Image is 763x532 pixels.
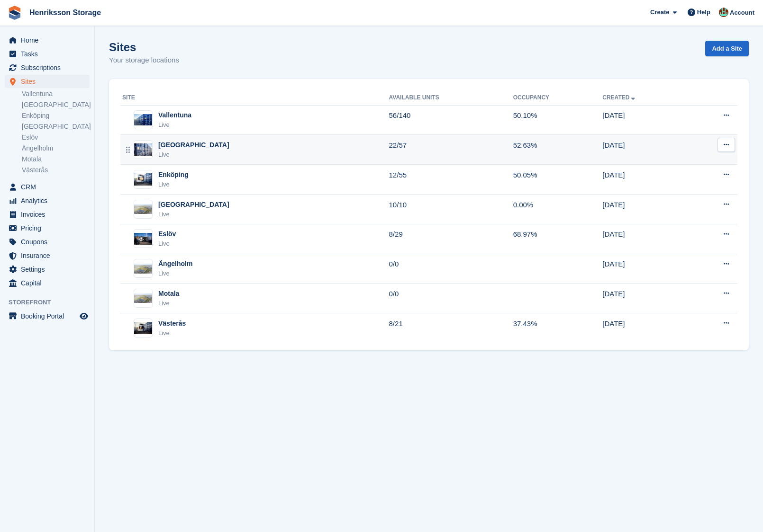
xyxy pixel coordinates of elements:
[21,180,78,194] span: CRM
[650,8,669,17] span: Create
[513,105,603,135] td: 50.10%
[158,259,192,269] div: Ängelholm
[134,322,152,334] img: Image of Västerås site
[705,41,749,56] a: Add a Site
[158,200,229,210] div: [GEOGRAPHIC_DATA]
[22,111,90,120] a: Enköping
[5,310,90,323] a: menu
[21,47,78,61] span: Tasks
[158,120,191,130] div: Live
[389,313,513,343] td: 8/21
[602,284,688,313] td: [DATE]
[22,89,90,98] a: Vallentuna
[22,144,90,153] a: Ängelholm
[158,110,191,120] div: Vallentuna
[134,233,152,245] img: Image of Eslöv site
[389,90,513,106] th: Available Units
[602,105,688,135] td: [DATE]
[5,180,90,194] a: menu
[134,293,152,303] img: Image of Motala site
[5,194,90,207] a: menu
[513,195,603,224] td: 0.00%
[602,195,688,224] td: [DATE]
[158,170,189,180] div: Enköping
[21,194,78,207] span: Analytics
[719,8,728,17] img: Isak Martinelle
[5,61,90,74] a: menu
[134,173,152,186] img: Image of Enköping site
[9,298,94,307] span: Storefront
[78,310,90,322] a: Preview store
[158,269,192,278] div: Live
[5,276,90,290] a: menu
[697,8,710,17] span: Help
[513,165,603,195] td: 50.05%
[389,105,513,135] td: 56/140
[158,289,179,299] div: Motala
[109,55,179,66] p: Your storage locations
[22,155,90,164] a: Motala
[21,208,78,221] span: Invoices
[602,94,637,101] a: Created
[21,276,78,290] span: Capital
[730,8,754,18] span: Account
[134,143,152,156] img: Image of Halmstad site
[134,204,152,214] img: Image of Kristianstad site
[5,34,90,47] a: menu
[158,210,229,219] div: Live
[22,166,90,175] a: Västerås
[21,310,78,323] span: Booking Portal
[158,180,189,189] div: Live
[21,222,78,235] span: Pricing
[602,224,688,254] td: [DATE]
[389,165,513,195] td: 12/55
[389,195,513,224] td: 10/10
[5,235,90,248] a: menu
[22,122,90,131] a: [GEOGRAPHIC_DATA]
[513,90,603,106] th: Occupancy
[22,100,90,109] a: [GEOGRAPHIC_DATA]
[21,61,78,74] span: Subscriptions
[21,34,78,47] span: Home
[26,5,105,20] a: Henriksson Storage
[5,47,90,61] a: menu
[389,254,513,284] td: 0/0
[602,254,688,284] td: [DATE]
[5,249,90,262] a: menu
[21,263,78,276] span: Settings
[21,235,78,248] span: Coupons
[602,165,688,195] td: [DATE]
[389,224,513,254] td: 8/29
[158,229,176,239] div: Eslöv
[120,90,389,106] th: Site
[513,224,603,254] td: 68.97%
[5,263,90,276] a: menu
[158,319,186,328] div: Västerås
[158,328,186,338] div: Live
[158,299,179,308] div: Live
[5,75,90,88] a: menu
[513,135,603,165] td: 52.63%
[389,284,513,313] td: 0/0
[21,75,78,88] span: Sites
[158,239,176,248] div: Live
[134,114,152,125] img: Image of Vallentuna site
[109,41,179,53] h1: Sites
[5,222,90,235] a: menu
[21,249,78,262] span: Insurance
[134,264,152,274] img: Image of Ängelholm site
[158,140,229,150] div: [GEOGRAPHIC_DATA]
[389,135,513,165] td: 22/57
[158,150,229,160] div: Live
[513,313,603,343] td: 37.43%
[602,313,688,343] td: [DATE]
[8,6,22,20] img: stora-icon-8386f47178a22dfd0bd8f6a31ec36ba5ce8667c1dd55bd0f319d3a0aa187defe.svg
[602,135,688,165] td: [DATE]
[22,133,90,142] a: Eslöv
[5,208,90,221] a: menu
